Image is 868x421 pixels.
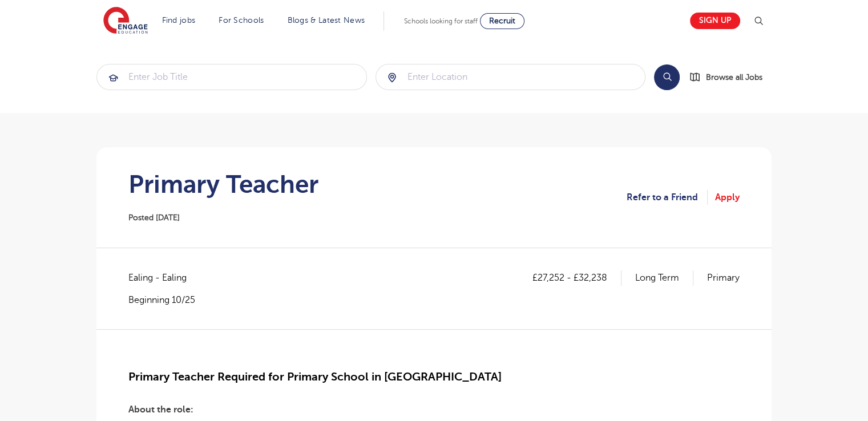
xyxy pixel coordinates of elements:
span: Schools looking for staff [404,17,478,25]
button: Search [654,64,680,90]
p: £27,252 - £32,238 [532,270,621,285]
p: Long Term [635,270,693,285]
a: Sign up [690,13,740,29]
div: Submit [376,64,646,90]
p: Primary [707,270,740,285]
span: Ealing - Ealing [128,270,198,285]
a: Recruit [480,13,524,29]
div: Submit [96,64,367,90]
span: Primary Teacher Required for Primary School in [GEOGRAPHIC_DATA] [128,370,502,383]
a: Browse all Jobs [689,71,772,84]
input: Submit [97,64,366,90]
a: Find jobs [162,16,196,25]
span: Browse all Jobs [706,71,762,84]
span: About the role: [128,404,193,415]
a: Refer to a Friend [627,190,708,205]
img: Engage Education [103,7,148,35]
h1: Primary Teacher [128,170,318,199]
input: Submit [376,64,645,90]
p: Beginning 10/25 [128,294,198,306]
a: Apply [715,190,740,205]
a: For Schools [219,16,264,25]
span: Recruit [489,17,515,25]
a: Blogs & Latest News [288,16,365,25]
span: Posted [DATE] [128,213,180,222]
